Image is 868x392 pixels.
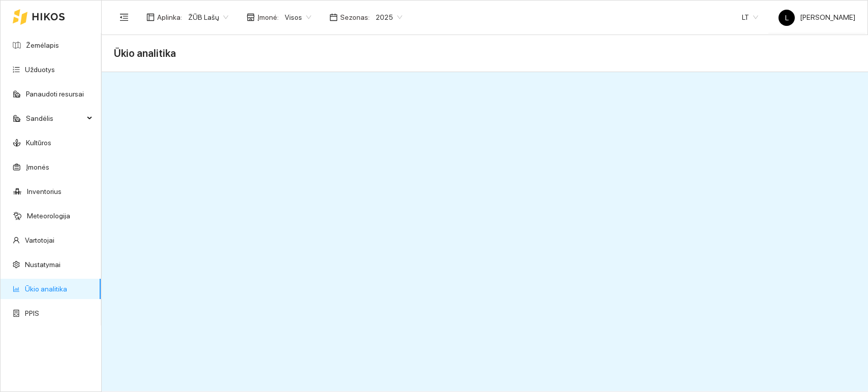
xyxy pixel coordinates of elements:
span: Ūkio analitika [114,45,176,61]
span: calendar [330,13,338,21]
a: Inventorius [27,187,62,195]
a: Žemėlapis [26,41,59,49]
span: layout [146,13,155,21]
span: [PERSON_NAME] [779,13,855,21]
a: Kultūros [26,139,51,147]
span: Sandėlis [26,108,84,128]
a: Užduotys [25,66,55,74]
a: PPIS [25,309,39,317]
span: L [785,10,789,26]
a: Panaudoti resursai [26,90,84,98]
span: Įmonė : [257,12,279,23]
a: Nustatymai [25,260,61,269]
span: 2025 [376,10,402,25]
a: Ūkio analitika [25,285,67,293]
a: Meteorologija [27,212,70,220]
span: Sezonas : [340,12,370,23]
span: LT [742,10,758,25]
span: Visos [285,10,311,25]
span: ŽŪB Lašų [188,10,228,25]
span: shop [247,13,255,21]
a: Įmonės [26,163,49,171]
button: menu-fold [114,7,134,27]
a: Vartotojai [25,236,54,244]
span: Aplinka : [157,12,182,23]
span: menu-fold [119,13,129,22]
